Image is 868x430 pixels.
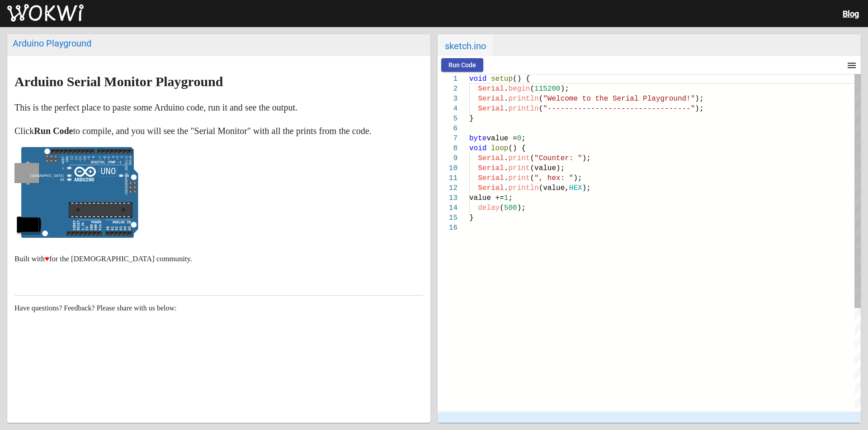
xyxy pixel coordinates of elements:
[469,134,486,143] span: byte
[438,193,458,203] div: 13
[438,94,458,104] div: 3
[534,85,561,93] span: 115200
[478,174,504,182] span: Serial
[14,124,423,138] p: Click to compile, and you will see the "Serial Monitor" with all the prints from the code.
[843,9,859,18] a: Blog
[504,105,509,113] span: .
[695,95,703,103] span: );
[539,184,569,192] span: (value,
[438,203,458,213] div: 14
[438,143,458,153] div: 8
[534,154,582,162] span: "Counter: "
[530,85,534,93] span: (
[504,164,509,172] span: .
[438,104,458,114] div: 4
[539,105,543,113] span: (
[469,75,486,83] span: void
[508,105,538,113] span: println
[517,204,526,212] span: );
[695,105,703,113] span: );
[534,174,573,182] span: ", hex: "
[34,126,73,136] strong: Run Code
[508,194,513,202] span: ;
[438,213,458,223] div: 15
[508,85,530,93] span: begin
[504,95,509,103] span: .
[582,184,591,192] span: );
[569,184,582,192] span: HEX
[478,95,504,103] span: Serial
[530,174,534,182] span: (
[561,85,569,93] span: );
[13,38,425,49] div: Arduino Playground
[7,4,84,22] img: Wokwi
[543,95,695,103] span: "Welcome to the Serial Playground!"
[469,144,486,153] span: void
[508,164,530,172] span: print
[508,154,530,162] span: print
[504,184,509,192] span: .
[438,74,458,84] div: 1
[438,114,458,124] div: 5
[521,134,526,143] span: ;
[504,154,509,162] span: .
[504,85,509,93] span: .
[478,164,504,172] span: Serial
[517,134,522,143] span: 0
[491,144,508,153] span: loop
[14,74,423,89] h2: Arduino Serial Monitor Playground
[478,184,504,192] span: Serial
[486,134,517,143] span: value =
[448,61,476,69] span: Run Code
[504,204,517,212] span: 500
[530,154,534,162] span: (
[530,164,565,172] span: (value);
[504,174,509,182] span: .
[45,254,49,263] span: ♥
[573,174,582,182] span: );
[508,95,538,103] span: println
[14,304,177,312] span: Have questions? Feedback? Please share with us below:
[491,75,513,83] span: setup
[469,194,504,202] span: value +=
[478,105,504,113] span: Serial
[438,163,458,173] div: 10
[14,254,192,263] small: Built with for the [DEMOGRAPHIC_DATA] community.
[478,154,504,162] span: Serial
[14,100,423,115] p: This is the perfect place to paste some Arduino code, run it and see the output.
[513,75,530,83] span: () {
[469,115,474,123] span: }
[582,154,591,162] span: );
[441,58,483,72] button: Run Code
[438,84,458,94] div: 2
[478,204,500,212] span: delay
[438,134,458,143] div: 7
[438,34,493,56] span: sketch.ino
[504,194,509,202] span: 1
[508,174,530,182] span: print
[438,223,458,233] div: 16
[500,204,504,212] span: (
[438,153,458,163] div: 9
[846,60,857,71] mat-icon: menu
[438,124,458,134] div: 6
[508,184,538,192] span: println
[543,105,695,113] span: "---------------------------------"
[438,183,458,193] div: 12
[438,173,458,183] div: 11
[508,144,525,153] span: () {
[469,214,474,222] span: }
[478,85,504,93] span: Serial
[539,95,543,103] span: (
